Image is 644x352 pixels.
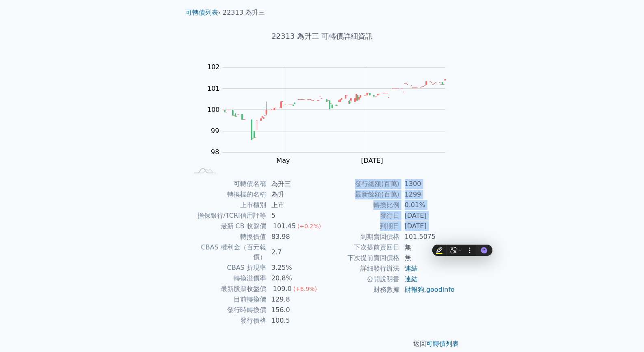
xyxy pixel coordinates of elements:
[400,179,455,189] td: 1300
[297,223,321,230] span: (+0.2%)
[207,63,220,71] tspan: 102
[361,157,383,164] tspan: [DATE]
[189,262,267,273] td: CBAS 折現率
[189,221,267,232] td: 最新 CB 收盤價
[322,284,400,295] td: 財務數據
[405,275,418,283] a: 連結
[322,179,400,189] td: 發行總額(百萬)
[186,9,218,16] a: 可轉債列表
[271,221,297,231] div: 101.45
[322,210,400,221] td: 發行日
[186,8,221,17] li: ›
[426,340,459,348] a: 可轉債列表
[223,79,445,140] g: Series
[189,232,267,242] td: 轉換價值
[267,189,322,200] td: 為升
[189,294,267,305] td: 目前轉換價
[189,210,267,221] td: 擔保銀行/TCRI信用評等
[405,265,418,272] a: 連結
[267,315,322,326] td: 100.5
[322,221,400,232] td: 到期日
[267,200,322,210] td: 上市
[211,127,219,135] tspan: 99
[400,242,455,253] td: 無
[198,63,458,164] g: Chart
[322,263,400,274] td: 詳細發行辦法
[267,242,322,262] td: 2.7
[322,200,400,210] td: 轉換比例
[603,313,644,352] div: 聊天小工具
[400,189,455,200] td: 1299
[603,313,644,352] iframe: Chat Widget
[322,189,400,200] td: 最新餘額(百萬)
[189,189,267,200] td: 轉換標的名稱
[400,284,455,295] td: ,
[400,253,455,263] td: 無
[322,274,400,284] td: 公開說明書
[207,85,220,92] tspan: 101
[179,339,465,349] p: 返回
[267,273,322,284] td: 20.8%
[400,232,455,242] td: 101.5075
[267,305,322,315] td: 156.0
[189,305,267,315] td: 發行時轉換價
[189,273,267,284] td: 轉換溢價率
[322,232,400,242] td: 到期賣回價格
[189,315,267,326] td: 發行價格
[179,31,465,42] h1: 22313 為升三 可轉債詳細資訊
[189,200,267,210] td: 上市櫃別
[189,242,267,262] td: CBAS 權利金（百元報價）
[322,242,400,253] td: 下次提前賣回日
[267,210,322,221] td: 5
[405,286,424,293] a: 財報狗
[207,106,220,114] tspan: 100
[400,200,455,210] td: 0.01%
[267,294,322,305] td: 129.8
[322,253,400,263] td: 下次提前賣回價格
[426,286,455,293] a: goodinfo
[267,232,322,242] td: 83.98
[211,148,219,156] tspan: 98
[400,221,455,232] td: [DATE]
[189,179,267,189] td: 可轉債名稱
[189,284,267,294] td: 最新股票收盤價
[271,284,293,294] div: 109.0
[267,179,322,189] td: 為升三
[267,262,322,273] td: 3.25%
[400,210,455,221] td: [DATE]
[276,157,290,164] tspan: May
[223,8,265,17] li: 22313 為升三
[293,286,317,292] span: (+6.9%)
